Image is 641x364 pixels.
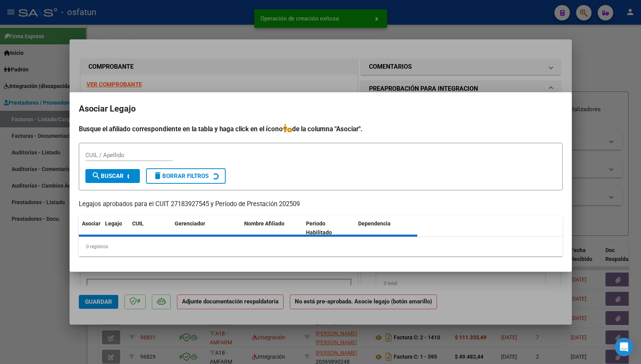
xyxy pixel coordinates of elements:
[79,215,102,241] datatable-header-cell: Asociar
[79,102,563,116] h2: Asociar Legajo
[244,220,284,227] span: Nombre Afiliado
[175,220,205,227] span: Gerenciador
[79,237,563,256] div: 0 registros
[132,220,144,227] span: CUIL
[303,215,355,241] datatable-header-cell: Periodo Habilitado
[172,215,241,241] datatable-header-cell: Gerenciador
[615,338,633,356] div: Open Intercom Messenger
[79,200,563,209] p: Legajos aprobados para el CUIT 27183927545 y Período de Prestación 202509
[79,124,563,134] h4: Busque el afiliado correspondiente en la tabla y haga click en el ícono de la columna "Asociar".
[92,171,101,180] mat-icon: search
[355,215,417,241] datatable-header-cell: Dependencia
[102,215,129,241] datatable-header-cell: Legajo
[306,220,332,235] span: Periodo Habilitado
[92,173,124,179] span: Buscar
[85,169,140,183] button: Buscar
[153,171,162,180] mat-icon: delete
[129,215,172,241] datatable-header-cell: CUIL
[358,220,391,227] span: Dependencia
[241,215,303,241] datatable-header-cell: Nombre Afiliado
[82,220,100,227] span: Asociar
[146,168,226,184] button: Borrar Filtros
[105,220,122,227] span: Legajo
[153,173,209,179] span: Borrar Filtros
